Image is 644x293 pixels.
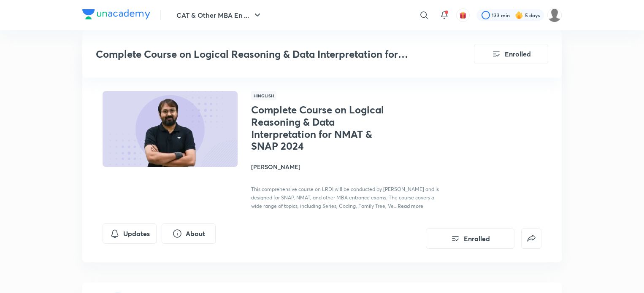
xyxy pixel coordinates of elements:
[251,186,439,209] span: This comprehensive course on LRDI will be conducted by [PERSON_NAME] and is designed for SNAP, NM...
[398,202,423,209] span: Read more
[82,9,150,22] a: Company Logo
[101,90,239,168] img: Thumbnail
[251,91,276,100] span: Hinglish
[515,11,523,19] img: streak
[96,48,426,60] h3: Complete Course on Logical Reasoning & Data Interpretation for NMAT & SNAP 2024
[251,162,440,171] h4: [PERSON_NAME]
[459,11,467,19] img: avatar
[547,8,562,22] img: Anubhav Singh
[474,44,548,64] button: Enrolled
[171,7,268,24] button: CAT & Other MBA En ...
[162,223,216,244] button: About
[456,8,470,22] button: avatar
[251,104,389,152] h1: Complete Course on Logical Reasoning & Data Interpretation for NMAT & SNAP 2024
[82,9,150,19] img: Company Logo
[521,228,541,249] button: false
[103,223,157,244] button: Updates
[426,228,514,249] button: Enrolled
